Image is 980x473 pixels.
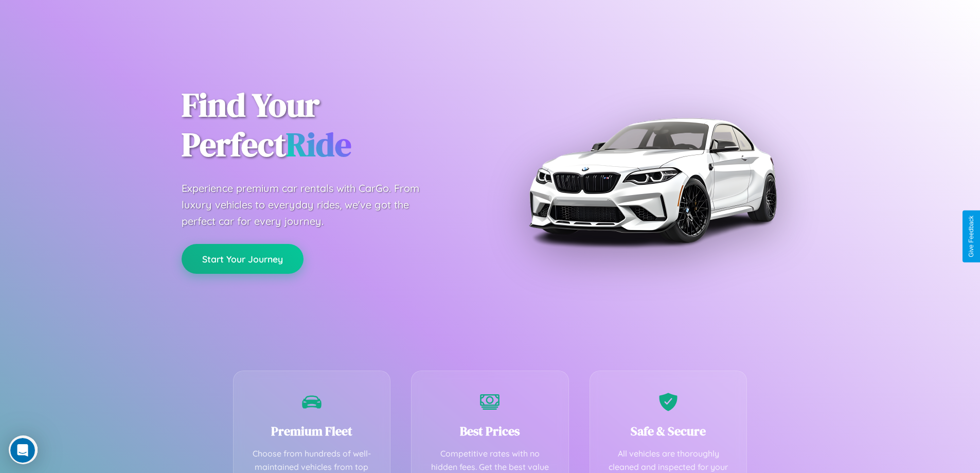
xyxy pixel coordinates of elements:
span: Ride [286,122,351,167]
iframe: Intercom live chat discovery launcher [9,435,38,464]
h3: Best Prices [427,423,553,440]
button: Start Your Journey [182,244,304,274]
img: Premium BMW car rental vehicle [524,51,781,309]
h1: Find Your Perfect [182,85,475,165]
p: Experience premium car rentals with CarGo. From luxury vehicles to everyday rides, we've got the ... [182,180,439,230]
iframe: Intercom live chat [10,438,35,463]
div: Open Intercom Messenger [4,4,191,32]
h3: Safe & Secure [605,423,732,440]
h3: Premium Fleet [249,423,375,440]
div: Give Feedback [968,216,975,257]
